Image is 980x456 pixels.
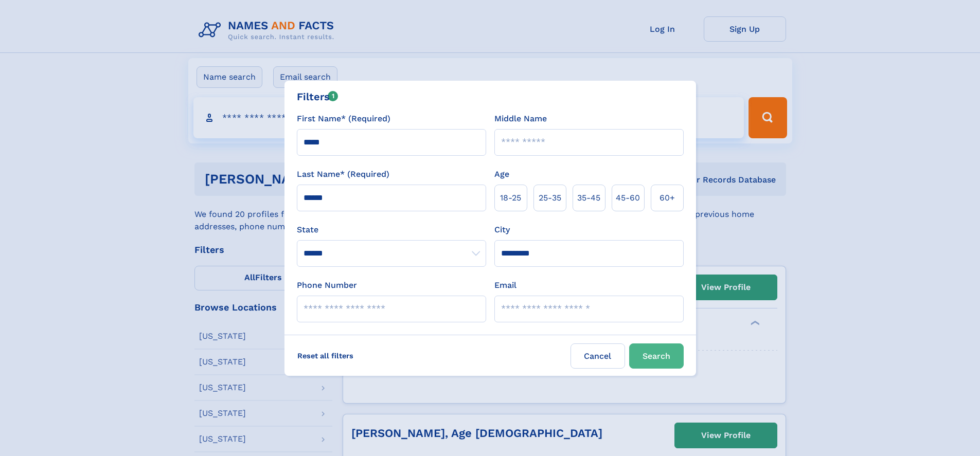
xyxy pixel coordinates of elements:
label: Email [494,279,516,291]
span: 25‑35 [539,192,561,204]
span: 18‑25 [500,192,521,204]
label: Cancel [571,343,625,369]
span: 45‑60 [616,192,640,204]
label: Last Name* (Required) [297,168,389,180]
label: Phone Number [297,279,357,291]
label: Reset all filters [291,343,360,368]
label: State [297,224,486,236]
label: City [494,224,510,236]
div: Filters [297,89,338,104]
label: First Name* (Required) [297,113,390,125]
span: 60+ [660,192,675,204]
label: Middle Name [494,113,547,125]
span: 35‑45 [577,192,600,204]
label: Age [494,168,509,180]
button: Search [629,343,684,369]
